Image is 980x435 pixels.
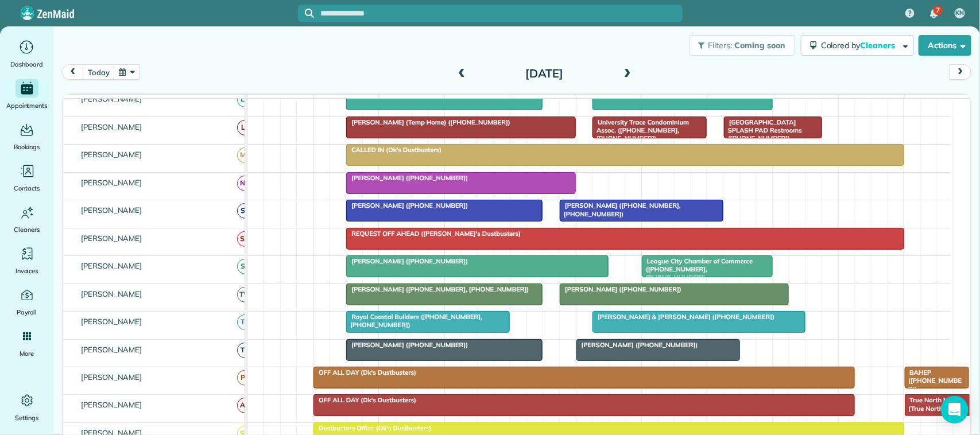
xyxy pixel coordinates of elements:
[801,35,914,56] button: Colored byCleaners
[298,9,314,18] button: Focus search
[559,285,682,293] span: [PERSON_NAME] ([PHONE_NUMBER])
[510,97,536,106] span: 11am
[445,97,471,106] span: 10am
[237,370,253,386] span: PB
[237,287,253,302] span: TW
[79,178,145,187] span: [PERSON_NAME]
[346,313,482,329] span: Royal Coastal Builders ([PHONE_NUMBER], [PHONE_NUMBER])
[5,38,49,70] a: Dashboard
[62,64,84,80] button: prev
[861,40,897,51] span: Cleaners
[20,348,34,359] span: More
[559,201,681,218] span: [PERSON_NAME] ([PHONE_NUMBER], [PHONE_NUMBER])
[237,398,253,413] span: AK
[237,343,253,358] span: TD
[821,40,899,51] span: Colored by
[592,118,689,143] span: University Trace Condominium Assoc. ([PHONE_NUMBER], [PHONE_NUMBER])
[773,97,793,106] span: 3pm
[14,224,40,235] span: Cleaners
[708,97,728,106] span: 2pm
[79,122,145,131] span: [PERSON_NAME]
[237,147,253,163] span: MB
[839,97,859,106] span: 4pm
[14,182,40,194] span: Contacts
[905,97,925,106] span: 5pm
[237,92,253,107] span: LS
[305,9,314,18] svg: Focus search
[247,97,269,106] span: 7am
[346,146,442,154] span: CALLED IN (Dk's Dustbusters)
[379,97,400,106] span: 9am
[14,141,40,153] span: Bookings
[592,313,775,321] span: [PERSON_NAME] & [PERSON_NAME] ([PHONE_NUMBER])
[237,231,253,247] span: SM
[237,120,253,135] span: LF
[5,162,49,194] a: Contacts
[79,345,145,354] span: [PERSON_NAME]
[5,79,49,111] a: Appointments
[79,261,145,270] span: [PERSON_NAME]
[723,118,802,143] span: [GEOGRAPHIC_DATA] SPLASH PAD Restrooms ([PHONE_NUMBER])
[734,40,786,51] span: Coming soon
[346,341,468,349] span: [PERSON_NAME] ([PHONE_NUMBER])
[346,118,511,126] span: [PERSON_NAME] (Temp Home) ([PHONE_NUMBER])
[83,64,114,80] button: today
[346,230,521,238] span: REQUEST OFF AHEAD ([PERSON_NAME]'s Dustbusters)
[5,391,49,424] a: Settings
[79,317,145,326] span: [PERSON_NAME]
[708,40,733,51] span: Filters:
[904,396,969,412] span: True North Marine (True North Marine)
[5,203,49,235] a: Cleaners
[17,306,37,318] span: Payroll
[956,9,964,18] span: KN
[79,289,145,298] span: [PERSON_NAME]
[472,67,616,80] h2: [DATE]
[950,64,971,80] button: next
[10,59,43,70] span: Dashboard
[641,257,753,282] span: League City Chamber of Commerce ([PHONE_NUMBER], [PHONE_NUMBER])
[346,201,468,209] span: [PERSON_NAME] ([PHONE_NUMBER])
[919,35,971,56] button: Actions
[313,396,417,404] span: OFF ALL DAY (Dk's Dustbusters)
[79,400,145,409] span: [PERSON_NAME]
[922,1,946,26] div: 7 unread notifications
[346,174,468,182] span: [PERSON_NAME] ([PHONE_NUMBER])
[79,150,145,159] span: [PERSON_NAME]
[346,285,529,293] span: [PERSON_NAME] ([PHONE_NUMBER], [PHONE_NUMBER])
[346,257,468,265] span: [PERSON_NAME] ([PHONE_NUMBER])
[5,244,49,277] a: Invoices
[576,97,601,106] span: 12pm
[79,205,145,215] span: [PERSON_NAME]
[904,368,962,393] span: BAHEP ([PHONE_NUMBER])
[5,121,49,153] a: Bookings
[16,265,38,277] span: Invoices
[237,314,253,330] span: TP
[15,412,39,424] span: Settings
[642,97,662,106] span: 1pm
[237,203,253,219] span: SB
[79,94,145,103] span: [PERSON_NAME]
[5,286,49,318] a: Payroll
[941,396,969,424] div: Open Intercom Messenger
[936,6,940,15] span: 7
[79,372,145,382] span: [PERSON_NAME]
[576,341,699,349] span: [PERSON_NAME] ([PHONE_NUMBER])
[313,97,335,106] span: 8am
[313,368,417,376] span: OFF ALL DAY (Dk's Dustbusters)
[237,176,253,191] span: NN
[6,100,48,111] span: Appointments
[237,259,253,274] span: SP
[313,424,432,432] span: Dustbusters Office (Dk's Dustbusters)
[79,234,145,243] span: [PERSON_NAME]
